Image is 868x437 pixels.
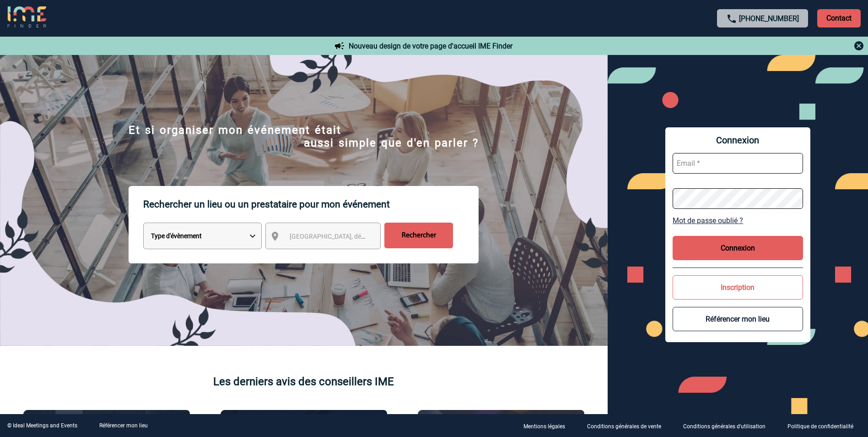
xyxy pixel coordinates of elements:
p: Conditions générales de vente [587,423,661,430]
p: Mentions légales [523,423,565,430]
a: Référencer mon lieu [99,422,148,429]
span: [GEOGRAPHIC_DATA], département, région... [290,233,417,240]
a: Mot de passe oublié ? [673,216,803,225]
input: Email * [673,153,803,174]
div: © Ideal Meetings and Events [7,422,77,429]
button: Inscription [673,275,803,300]
button: Connexion [673,236,803,260]
button: Référencer mon lieu [673,307,803,331]
a: Conditions générales de vente [580,421,676,430]
a: Conditions générales d'utilisation [676,421,780,430]
p: Politique de confidentialité [787,423,853,430]
span: Connexion [673,135,803,146]
a: [PHONE_NUMBER] [739,14,799,23]
p: Rechercher un lieu ou un prestataire pour mon événement [143,186,479,223]
input: Rechercher [384,223,453,248]
img: call-24-px.png [726,13,737,24]
a: Politique de confidentialité [780,421,868,430]
a: Mentions légales [516,421,580,430]
p: Contact [817,9,861,27]
p: Conditions générales d'utilisation [683,423,766,430]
